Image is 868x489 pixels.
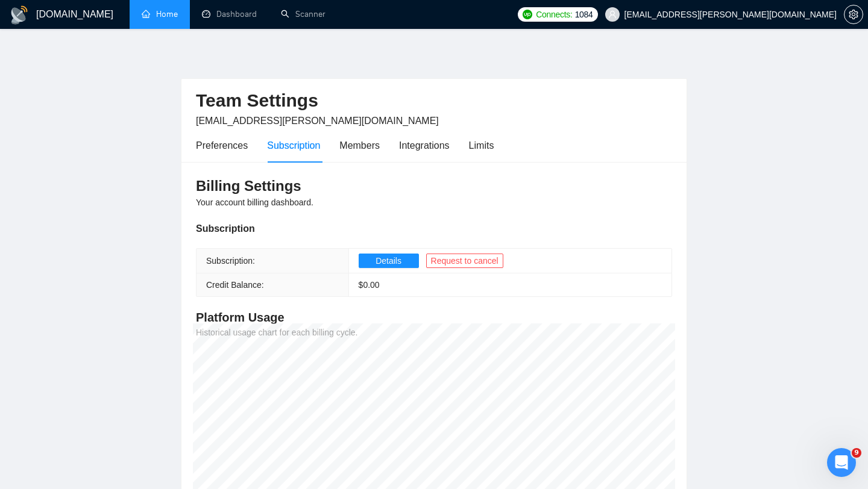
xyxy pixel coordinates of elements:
span: user [608,10,617,19]
h4: Platform Usage [196,309,672,326]
button: Request to cancel [426,254,503,268]
div: Preferences [196,138,248,153]
span: Request to cancel [431,254,498,267]
a: searchScanner [281,9,325,19]
span: Details [376,254,401,267]
span: Credit Balance: [206,280,264,290]
button: Details [359,254,419,268]
iframe: Intercom live chat [827,448,856,477]
span: Connects: [536,8,572,21]
div: Subscription [196,221,672,236]
a: setting [844,10,863,19]
div: Integrations [399,138,450,153]
span: Your account billing dashboard. [196,198,313,207]
img: upwork-logo.png [523,10,532,19]
div: Subscription [267,138,320,153]
span: Subscription: [206,256,255,266]
span: $ 0.00 [359,280,380,290]
div: Limits [469,138,494,153]
h2: Team Settings [196,89,672,113]
span: 1084 [575,8,593,21]
h3: Billing Settings [196,176,672,196]
button: setting [844,5,863,24]
a: dashboardDashboard [202,9,257,19]
span: 9 [852,448,861,458]
span: [EMAIL_ADDRESS][PERSON_NAME][DOMAIN_NAME] [196,116,439,126]
a: homeHome [142,9,178,19]
div: Members [339,138,380,153]
img: logo [10,5,29,25]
